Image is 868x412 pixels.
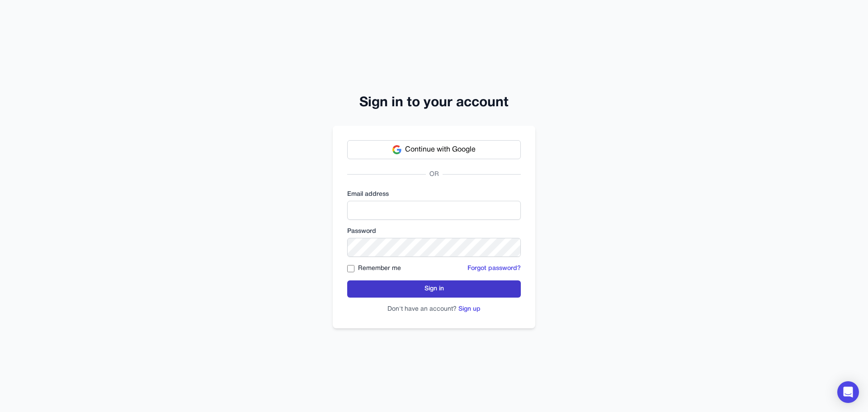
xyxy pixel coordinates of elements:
label: Remember me [358,264,401,273]
span: Continue with Google [405,144,476,155]
button: Forgot password? [467,264,521,273]
p: Don't have an account? [347,305,521,314]
button: Sign in [347,280,521,298]
button: Continue with Google [347,140,521,159]
label: Password [347,227,521,236]
div: Open Intercom Messenger [837,381,859,403]
span: OR [426,170,443,179]
img: Google [392,145,401,154]
h2: Sign in to your account [333,95,535,111]
button: Sign up [458,305,481,314]
label: Email address [347,190,521,199]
